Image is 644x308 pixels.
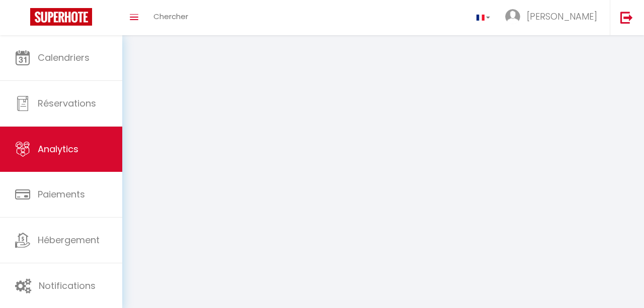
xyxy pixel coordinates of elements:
span: Hébergement [38,234,100,246]
img: logout [620,11,633,24]
img: ... [505,9,520,24]
span: Analytics [38,143,78,155]
span: Chercher [153,11,188,22]
button: Ouvrir le widget de chat LiveChat [8,4,38,34]
span: Réservations [38,97,96,110]
img: Super Booking [30,8,92,26]
span: Calendriers [38,51,90,64]
span: Notifications [39,279,96,292]
span: [PERSON_NAME] [527,10,597,23]
span: Paiements [38,188,85,200]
